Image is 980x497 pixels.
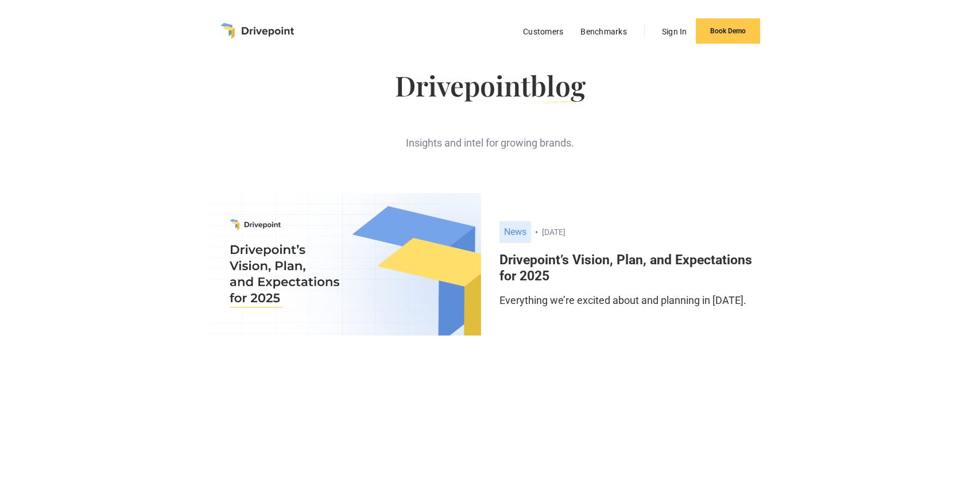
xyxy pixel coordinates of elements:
a: Sign In [656,24,693,39]
span: blog [530,67,586,103]
a: Customers [517,24,569,39]
h6: Drivepoint’s Vision, Plan, and Expectations for 2025 [499,252,770,284]
a: Benchmarks [575,24,633,39]
div: News [499,221,531,243]
a: home [220,23,294,39]
a: Book Demo [696,18,760,44]
a: News[DATE]Drivepoint’s Vision, Plan, and Expectations for 2025Everything we’re excited about and ... [499,221,770,307]
div: Insights and intel for growing brands. [210,117,770,150]
p: Everything we’re excited about and planning in [DATE]. [499,293,770,307]
h1: Drivepoint [210,71,770,99]
div: [DATE] [542,228,770,237]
